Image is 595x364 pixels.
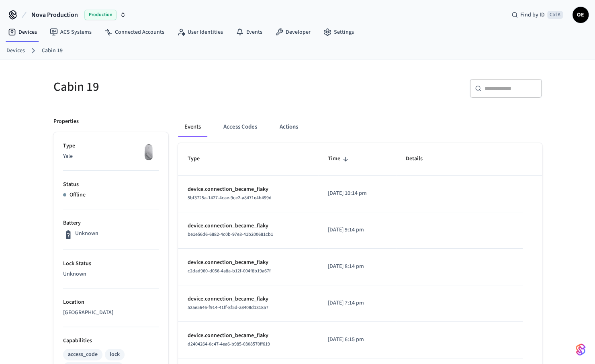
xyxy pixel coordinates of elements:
h5: Cabin 19 [53,79,293,95]
p: Lock Status [63,260,159,268]
p: Unknown [75,229,98,238]
a: Devices [6,47,25,55]
a: ACS Systems [43,25,98,39]
a: Connected Accounts [98,25,171,39]
a: Events [229,25,269,39]
a: User Identities [171,25,229,39]
div: access_code [68,350,98,359]
img: August Wifi Smart Lock 3rd Gen, Silver, Front [139,142,159,162]
button: Actions [273,117,305,137]
p: [DATE] 10:14 pm [328,189,386,198]
span: 52ae5646-f914-41ff-8f5d-a8408d1318a7 [188,304,268,311]
p: [DATE] 7:14 pm [328,299,386,307]
button: Access Codes [217,117,264,137]
p: [DATE] 9:14 pm [328,226,386,234]
p: device.connection_became_flaky [188,331,309,340]
p: Status [63,180,159,189]
p: device.connection_became_flaky [188,222,309,230]
p: Location [63,298,159,307]
span: Production [84,10,117,20]
p: Yale [63,152,159,161]
span: Nova Production [31,10,78,20]
span: Find by ID [520,11,545,19]
p: Battery [63,219,159,227]
p: [DATE] 8:14 pm [328,262,386,271]
p: device.connection_became_flaky [188,258,309,267]
a: Devices [2,25,43,39]
a: Settings [317,25,360,39]
span: Time [328,153,351,165]
a: Developer [269,25,317,39]
span: Type [188,153,210,165]
p: Capabilities [63,337,159,345]
img: SeamLogoGradient.69752ec5.svg [576,343,585,356]
p: [GEOGRAPHIC_DATA] [63,309,159,317]
div: lock [110,350,120,359]
span: d2404264-0c47-4ea6-b985-0308570ff619 [188,341,270,348]
span: Ctrl K [547,11,563,19]
span: be1e56d6-6882-4c0b-97e3-41b200681cb1 [188,231,273,238]
p: Offline [70,191,86,199]
button: OE [573,7,589,23]
p: device.connection_became_flaky [188,185,309,194]
span: Details [406,153,433,165]
p: Unknown [63,270,159,278]
span: OE [573,8,588,22]
p: [DATE] 6:15 pm [328,335,386,344]
p: Type [63,142,159,150]
p: device.connection_became_flaky [188,295,309,303]
button: Events [178,117,207,137]
span: 5bf3725a-1427-4cae-9ce2-a8471e4b499d [188,194,272,201]
p: Properties [53,117,79,126]
a: Cabin 19 [42,47,63,55]
div: ant example [178,117,542,137]
div: Find by IDCtrl K [505,8,569,22]
span: c2dad960-d056-4a8a-b12f-004f8b19a67f [188,268,271,274]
